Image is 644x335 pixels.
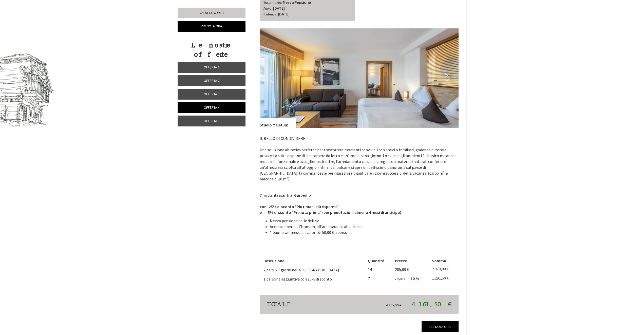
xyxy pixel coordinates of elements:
[263,6,272,11] small: Arrivo:
[204,105,220,110] span: Offerta 4
[366,257,393,265] th: Quantità
[204,119,220,123] span: Offerta 5
[366,274,393,283] td: 7
[430,265,455,274] td: 2.870,00 €
[270,224,459,230] li: Accesso libero all'Hamam, all’area saune e alle piscine
[178,21,245,32] a: Prenota ora
[273,6,285,11] b: [DATE]
[204,78,220,83] span: Offerta 2
[444,72,450,84] button: Next
[395,277,405,281] span: 205,00 €
[260,193,401,215] strong: con 25% di sconto “Più rimani più risparmi” e 5% di sconto “Prenota prima” (per prenotazioni alme...
[263,274,366,283] td: 1 persona aggiuntiva con 10% di sconto
[270,218,459,224] li: Mezza pensione delle delizie
[263,1,282,5] small: Trattamento:
[178,8,245,18] a: Vai al sito web
[260,118,296,128] div: Studio Maletum
[278,11,290,16] b: [DATE]
[270,230,459,235] li: 1 buono wellness del valore di 50,00 € a persona
[260,28,459,128] img: image
[269,72,274,84] button: Previous
[263,300,359,309] div: Totale:
[204,65,220,69] span: Offerta 1
[422,321,459,332] a: Prenota ora
[260,193,313,198] u: 7 notti rilassanti al Garberhof
[366,265,393,274] td: 14
[393,257,430,265] th: Prezzo
[263,12,277,16] small: Partenza:
[430,274,455,283] td: 1.291,50 €
[430,257,455,265] th: Somma
[408,276,419,281] span: - 10 %
[263,257,366,265] th: Descrizione
[395,267,409,272] span: 205,00 €
[263,265,366,274] td: 2 pers. x 7 giorni nella [GEOGRAPHIC_DATA]
[204,92,220,96] span: Offerta 3
[386,303,402,307] span: 4.305,00 €
[260,136,459,182] p: IL BELLO DI CONDIVIDERE Una soluzione abitativa perfetta per trascorrere momenti conviviali con a...
[178,41,244,59] div: Le nostre offerte
[412,301,451,308] span: 4.161,50 €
